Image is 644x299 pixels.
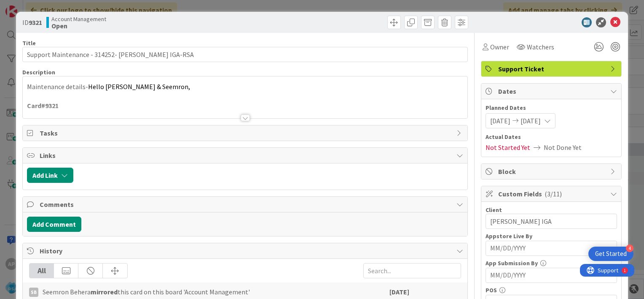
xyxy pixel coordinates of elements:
[30,264,54,278] div: All
[521,116,541,126] span: [DATE]
[588,247,633,261] div: Open Get Started checklist, remaining modules: 4
[40,246,452,256] span: History
[40,199,452,209] span: Comments
[29,18,42,27] b: 9321
[18,1,38,11] span: Support
[363,263,461,278] input: Search...
[51,16,106,22] span: Account Management
[27,82,463,92] p: Maintenance details-
[51,22,106,29] b: Open
[498,189,606,199] span: Custom Fields
[498,166,606,177] span: Block
[486,206,502,214] label: Client
[22,39,36,47] label: Title
[88,82,190,91] span: Hello [PERSON_NAME] & Seemron,
[389,288,409,296] b: [DATE]
[490,268,612,283] input: MM/DD/YYYY
[490,42,509,52] span: Owner
[486,233,617,239] div: Appstore Live By
[29,288,38,297] div: SB
[490,116,510,126] span: [DATE]
[486,133,617,141] span: Actual Dates
[22,47,468,62] input: type card name here...
[44,3,46,10] div: 1
[486,260,617,266] div: App Submission By
[91,288,118,296] b: mirrored
[498,86,606,96] span: Dates
[27,217,81,232] button: Add Comment
[22,68,55,76] span: Description
[544,142,582,152] span: Not Done Yet
[486,103,617,112] span: Planned Dates
[527,42,554,52] span: Watchers
[22,17,42,27] span: ID
[40,150,452,160] span: Links
[490,241,612,256] input: MM/DD/YYYY
[27,168,73,183] button: Add Link
[486,142,530,152] span: Not Started Yet
[545,190,562,198] span: ( 3/11 )
[40,128,452,138] span: Tasks
[626,245,633,252] div: 4
[486,287,617,293] div: POS
[498,64,606,74] span: Support Ticket
[595,250,627,258] div: Get Started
